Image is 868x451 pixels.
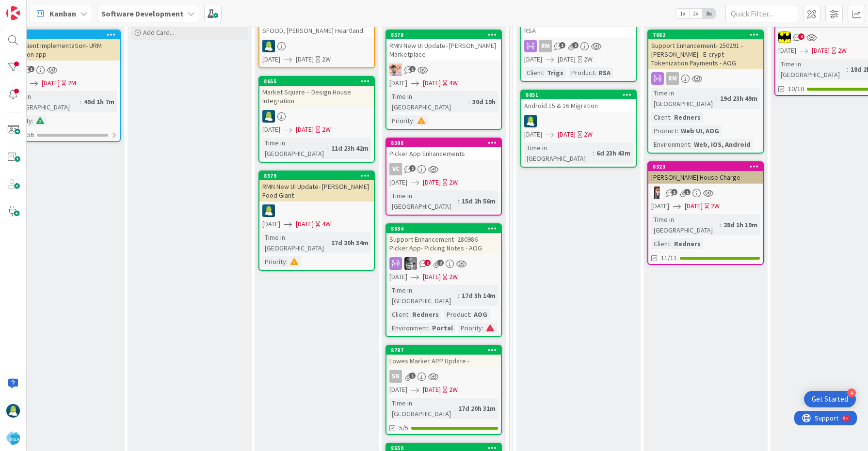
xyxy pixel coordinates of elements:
[430,323,455,333] div: Portal
[386,139,501,160] div: 8308Picker App Enhancements
[259,110,374,123] div: RD
[262,219,280,229] span: [DATE]
[386,224,501,233] div: 8634
[49,4,54,12] div: 9+
[259,86,374,107] div: Market Square – Design House Integration
[386,370,501,383] div: sk
[404,257,417,270] img: KS
[524,129,542,140] span: [DATE]
[672,238,703,249] div: Redners
[594,148,633,158] div: 6d 23h 43m
[143,28,174,37] span: Add Card...
[258,171,375,271] a: 8579RMN New UI Update- [PERSON_NAME] Food GiantRD[DATE][DATE]4WTime in [GEOGRAPHIC_DATA]:17d 20h ...
[648,162,763,171] div: 8323
[651,201,669,211] span: [DATE]
[545,67,566,78] div: Trigs
[449,177,458,187] div: 2W
[423,272,441,282] span: [DATE]
[847,389,856,397] div: 4
[471,309,490,320] div: AOG
[386,147,501,160] div: Picker App Enhancements
[6,431,20,445] img: avatar
[444,309,470,320] div: Product
[5,39,120,61] div: New Client Implementation- URM Common app
[595,67,596,78] span: :
[676,9,689,18] span: 1x
[648,171,763,184] div: [PERSON_NAME] House Charge
[812,46,830,56] span: [DATE]
[559,42,565,48] span: 1
[651,214,720,235] div: Time in [GEOGRAPHIC_DATA]
[386,39,501,61] div: RMN New UI Update- [PERSON_NAME] Marketplace
[543,67,545,78] span: :
[524,142,593,164] div: Time in [GEOGRAPHIC_DATA]
[386,346,501,355] div: 8787
[413,115,415,126] span: :
[524,67,543,78] div: Client
[264,172,374,179] div: 8579
[81,96,117,107] div: 49d 1h 7m
[389,177,407,187] span: [DATE]
[386,31,501,61] div: 8578RMN New UI Update- [PERSON_NAME] Marketplace
[648,72,763,85] div: RM
[262,232,327,253] div: Time in [GEOGRAPHIC_DATA]
[520,90,637,168] a: 8651Android 15 & 16 MigrationRD[DATE][DATE]2WTime in [GEOGRAPHIC_DATA]:6d 23h 43m
[778,59,847,80] div: Time in [GEOGRAPHIC_DATA]
[329,237,371,248] div: 17d 20h 34m
[68,78,76,88] div: 2M
[778,46,796,56] span: [DATE]
[389,91,468,112] div: Time in [GEOGRAPHIC_DATA]
[653,31,763,38] div: 7682
[798,33,804,40] span: 4
[409,373,416,379] span: 1
[259,204,374,217] div: RD
[389,78,407,88] span: [DATE]
[651,238,670,249] div: Client
[804,391,856,407] div: Open Get Started checklist, remaining modules: 4
[459,290,498,301] div: 17d 3h 14m
[721,219,760,230] div: 28d 1h 19m
[386,138,502,216] a: 8308Picker App EnhancementsVC[DATE][DATE]2WTime in [GEOGRAPHIC_DATA]:15d 2h 56m
[838,46,847,56] div: 2W
[389,398,454,419] div: Time in [GEOGRAPHIC_DATA]
[386,31,501,39] div: 8578
[322,219,331,229] div: 4W
[322,54,331,64] div: 2W
[847,64,848,75] span: :
[812,394,848,404] div: Get Started
[449,272,458,282] div: 2W
[672,112,703,123] div: Redners
[558,129,576,140] span: [DATE]
[5,31,120,61] div: 8295New Client Implementation- URM Common app
[262,256,286,267] div: Priority
[470,96,498,107] div: 30d 19h
[677,125,678,136] span: :
[20,1,44,13] span: Support
[470,309,471,320] span: :
[49,8,76,19] span: Kanban
[720,219,721,230] span: :
[386,30,502,130] a: 8578RMN New UI Update- [PERSON_NAME] MarketplaceRS[DATE][DATE]4WTime in [GEOGRAPHIC_DATA]:30d 19h...
[449,385,458,395] div: 2W
[711,201,720,211] div: 2W
[526,92,636,98] div: 8651
[391,347,501,354] div: 8787
[596,67,613,78] div: RSA
[296,124,314,135] span: [DATE]
[262,124,280,135] span: [DATE]
[386,163,501,175] div: VC
[389,323,428,333] div: Environment
[584,54,593,64] div: 2W
[456,403,498,414] div: 17d 20h 31m
[389,309,408,320] div: Client
[386,63,501,76] div: RS
[409,165,416,171] span: 2
[42,78,60,88] span: [DATE]
[262,138,327,159] div: Time in [GEOGRAPHIC_DATA]
[690,139,691,150] span: :
[409,66,416,72] span: 1
[648,31,763,39] div: 7682
[718,93,760,104] div: 19d 23h 49m
[399,423,408,433] span: 5/5
[449,78,458,88] div: 4W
